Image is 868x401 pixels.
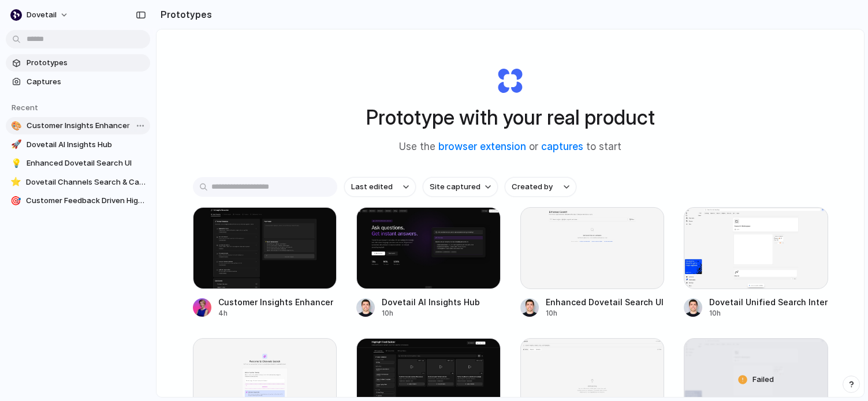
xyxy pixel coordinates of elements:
[10,195,21,207] div: 🎯
[27,9,57,21] span: dovetail
[12,103,38,112] span: Recent
[399,140,621,155] span: Use the or to start
[520,207,665,318] a: Enhanced Dovetail Search UIEnhanced Dovetail Search UI10h
[6,117,150,134] a: 🎨Customer Insights Enhancer
[26,177,146,188] span: Dovetail Channels Search & Categorization
[546,296,664,308] div: Enhanced Dovetail Search UI
[10,120,22,132] div: 🎨
[6,136,150,153] a: 🚀Dovetail AI Insights Hub
[6,192,150,209] a: 🎯Customer Feedback Driven Highlight Reel Builder
[27,158,146,169] span: Enhanced Dovetail Search UI
[6,174,150,191] a: ⭐Dovetail Channels Search & Categorization
[752,374,774,385] span: Failed
[423,177,498,197] button: Site captured
[709,308,828,318] div: 10h
[156,8,212,21] h2: Prototypes
[6,73,150,91] a: Captures
[709,296,828,308] div: Dovetail Unified Search Interface
[684,207,828,318] a: Dovetail Unified Search InterfaceDovetail Unified Search Interface10h
[505,177,576,197] button: Created by
[382,296,480,308] div: Dovetail AI Insights Hub
[366,102,655,133] h1: Prototype with your real product
[351,181,393,193] span: Last edited
[356,207,501,318] a: Dovetail AI Insights HubDovetail AI Insights Hub10h
[546,308,664,318] div: 10h
[382,308,480,318] div: 10h
[27,57,146,69] span: Prototypes
[512,181,553,193] span: Created by
[541,141,583,152] a: captures
[438,141,526,152] a: browser extension
[193,207,337,318] a: Customer Insights EnhancerCustomer Insights Enhancer4h
[344,177,416,197] button: Last edited
[10,139,22,151] div: 🚀
[26,195,146,207] span: Customer Feedback Driven Highlight Reel Builder
[27,76,146,88] span: Captures
[6,6,74,24] button: dovetail
[27,120,146,132] span: Customer Insights Enhancer
[6,155,150,172] a: 💡Enhanced Dovetail Search UI
[218,308,333,318] div: 4h
[10,177,21,188] div: ⭐
[27,139,146,151] span: Dovetail AI Insights Hub
[10,158,22,169] div: 💡
[6,54,150,72] a: Prototypes
[430,181,480,193] span: Site captured
[218,296,333,308] div: Customer Insights Enhancer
